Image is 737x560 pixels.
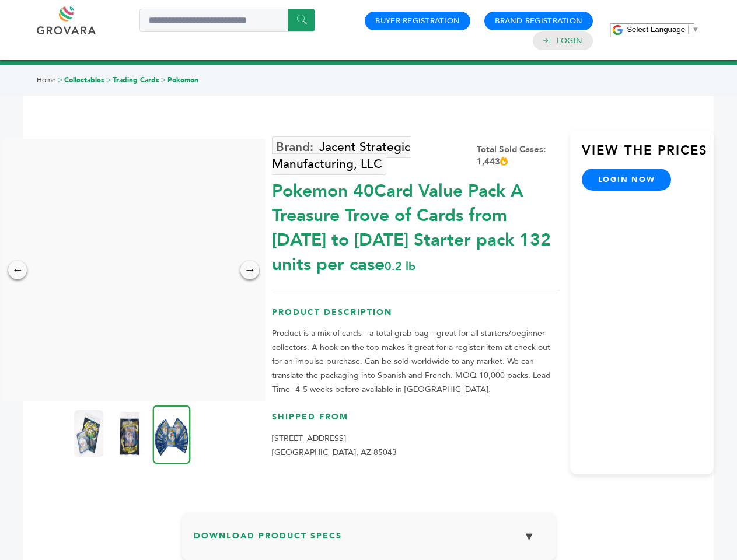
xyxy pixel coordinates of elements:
[495,16,582,26] a: Brand Registration
[627,25,685,34] span: Select Language
[37,75,56,85] a: Home
[272,411,558,432] h3: Shipped From
[477,143,558,168] div: Total Sold Cases: 1,443
[8,261,27,279] div: ←
[375,16,460,26] a: Buyer Registration
[627,25,699,34] a: Select Language​
[272,173,558,277] div: Pokemon 40Card Value Pack A Treasure Trove of Cards from [DATE] to [DATE] Starter pack 132 units ...
[582,169,672,191] a: login now
[691,25,699,34] span: ▼
[115,410,144,457] img: Pokemon 40-Card Value Pack – A Treasure Trove of Cards from 1996 to 2024 - Starter pack! 132 unit...
[153,405,191,464] img: Pokemon 40-Card Value Pack – A Treasure Trove of Cards from 1996 to 2024 - Starter pack! 132 unit...
[272,307,558,327] h3: Product Description
[194,524,544,558] h3: Download Product Specs
[557,36,582,46] a: Login
[161,75,166,85] span: >
[272,327,558,397] p: Product is a mix of cards - a total grab bag - great for all starters/beginner collectors. A hook...
[58,75,62,85] span: >
[64,75,104,85] a: Collectables
[385,258,415,274] span: 0.2 lb
[74,410,103,457] img: Pokemon 40-Card Value Pack – A Treasure Trove of Cards from 1996 to 2024 - Starter pack! 132 unit...
[139,9,315,32] input: Search a product or brand...
[240,261,259,279] div: →
[272,432,558,460] p: [STREET_ADDRESS] [GEOGRAPHIC_DATA], AZ 85043
[515,524,544,549] button: ▼
[582,142,714,169] h3: View the Prices
[113,75,159,85] a: Trading Cards
[272,136,410,175] a: Jacent Strategic Manufacturing, LLC
[106,75,111,85] span: >
[167,75,198,85] a: Pokemon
